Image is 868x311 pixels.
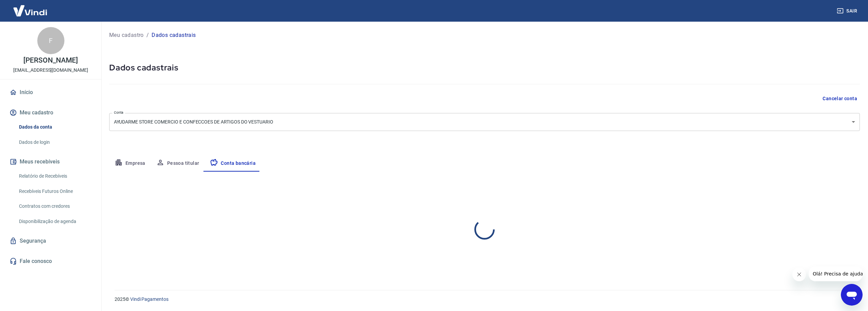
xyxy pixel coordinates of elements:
[204,155,261,172] button: Conta bancária
[809,266,863,281] iframe: Mensagem da empresa
[8,85,93,100] a: Início
[16,184,93,198] a: Recebíveis Futuros Online
[8,105,93,120] button: Meu cadastro
[109,113,860,131] div: AYUDARME STORE COMERCIO E CONFECCOES DE ARTIGOS DO VESTUARIO
[820,92,860,105] button: Cancelar conta
[109,62,860,73] h5: Dados cadastrais
[151,155,205,172] button: Pessoa titular
[8,254,93,269] a: Fale conosco
[37,27,64,54] div: F
[835,5,860,17] button: Sair
[8,0,52,21] img: Vindi
[16,215,93,228] a: Disponibilização de agenda
[13,67,88,74] p: [EMAIL_ADDRESS][DOMAIN_NAME]
[16,120,93,134] a: Dados da conta
[16,199,93,213] a: Contratos com credores
[115,296,852,303] p: 2025 ©
[130,296,169,302] a: Vindi Pagamentos
[841,284,863,306] iframe: Botão para abrir a janela de mensagens
[109,155,151,172] button: Empresa
[16,135,93,149] a: Dados de login
[8,154,93,169] button: Meus recebíveis
[4,5,57,10] span: Olá! Precisa de ajuda?
[109,31,144,39] a: Meu cadastro
[8,234,93,248] a: Segurança
[114,110,123,115] label: Conta
[23,57,78,64] p: [PERSON_NAME]
[16,169,93,183] a: Relatório de Recebíveis
[792,268,806,281] iframe: Fechar mensagem
[152,31,196,39] p: Dados cadastrais
[146,31,149,39] p: /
